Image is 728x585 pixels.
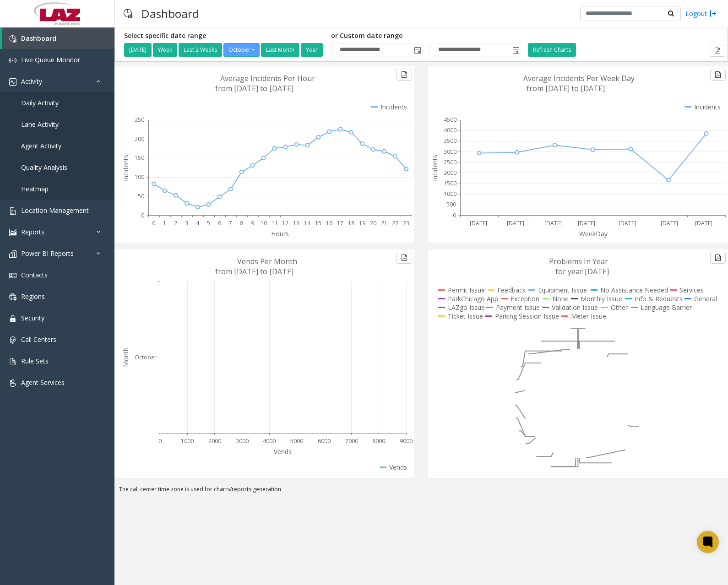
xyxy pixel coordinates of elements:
[9,293,16,301] img: 'icon'
[251,219,254,227] text: 9
[527,83,605,93] text: from [DATE] to [DATE]
[240,219,243,227] text: 8
[397,252,412,264] button: Export to pdf
[397,69,412,81] button: Export to pdf
[444,190,456,198] text: 1000
[318,437,331,445] text: 6000
[21,271,48,279] span: Contacts
[9,207,16,215] img: 'icon'
[215,83,293,93] text: from [DATE] to [DATE]
[21,34,56,43] span: Dashboard
[135,353,157,361] text: October
[124,2,132,25] img: pageIcon
[544,219,562,227] text: [DATE]
[453,211,456,219] text: 0
[392,219,398,227] text: 22
[370,219,376,227] text: 20
[403,219,409,227] text: 23
[710,45,725,57] button: Export to pdf
[21,335,56,344] span: Call Centers
[135,116,144,124] text: 250
[237,256,297,266] text: Vends Per Month
[511,43,521,56] span: Toggle popup
[229,219,232,227] text: 7
[179,43,222,57] button: Last 2 Weeks
[470,219,487,227] text: [DATE]
[348,219,354,227] text: 18
[685,9,717,18] a: Logout
[9,272,16,279] img: 'icon'
[185,219,188,227] text: 3
[9,78,16,86] img: 'icon'
[9,336,16,344] img: 'icon'
[124,32,324,40] h5: Select specific date range
[21,141,61,150] span: Agent Activity
[9,379,16,387] img: 'icon'
[124,43,152,57] button: [DATE]
[272,219,278,227] text: 11
[381,219,387,227] text: 21
[138,192,144,200] text: 50
[301,43,323,57] button: Year
[578,219,595,227] text: [DATE]
[21,249,74,258] span: Power BI Reports
[446,200,456,208] text: 500
[261,43,299,57] button: Last Month
[21,120,59,129] span: Lane Activity
[282,219,288,227] text: 12
[507,219,524,227] text: [DATE]
[359,219,365,227] text: 19
[290,437,303,445] text: 5000
[163,219,166,227] text: 1
[21,378,65,387] span: Agent Services
[9,229,16,236] img: 'icon'
[21,206,89,215] span: Location Management
[21,357,49,365] span: Rule Sets
[331,32,521,40] h5: or Custom date range
[218,219,221,227] text: 6
[21,292,45,301] span: Regions
[710,69,726,81] button: Export to pdf
[121,155,130,181] text: Incidents
[444,116,456,124] text: 4500
[223,43,260,57] button: October
[153,43,177,57] button: Week
[271,229,289,238] text: Hours
[372,437,385,445] text: 8000
[444,169,456,177] text: 2000
[220,73,315,83] text: Average Incidents Per Hour
[444,148,456,156] text: 3000
[121,347,130,367] text: Month
[135,135,144,143] text: 200
[304,219,311,227] text: 14
[444,137,456,145] text: 3500
[114,485,728,498] div: The call center time zone is used for charts/reports generation
[135,173,144,181] text: 100
[21,184,49,193] span: Heatmap
[444,158,456,166] text: 2500
[579,229,608,238] text: WeekDay
[695,219,712,227] text: [DATE]
[174,219,177,227] text: 2
[137,2,204,25] h3: Dashboard
[444,126,456,134] text: 4000
[9,315,16,322] img: 'icon'
[207,219,210,227] text: 5
[181,437,194,445] text: 1000
[430,155,439,181] text: Incidents
[21,163,67,172] span: Quality Analysis
[9,358,16,365] img: 'icon'
[21,77,42,86] span: Activity
[141,211,144,219] text: 0
[9,57,16,64] img: 'icon'
[263,437,276,445] text: 4000
[412,43,422,56] span: Toggle popup
[326,219,332,227] text: 16
[528,43,576,57] button: Refresh Charts
[215,266,293,276] text: from [DATE] to [DATE]
[337,219,343,227] text: 17
[208,437,221,445] text: 2000
[523,73,635,83] text: Average Incidents Per Week Day
[709,9,717,18] img: logout
[158,437,162,445] text: 0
